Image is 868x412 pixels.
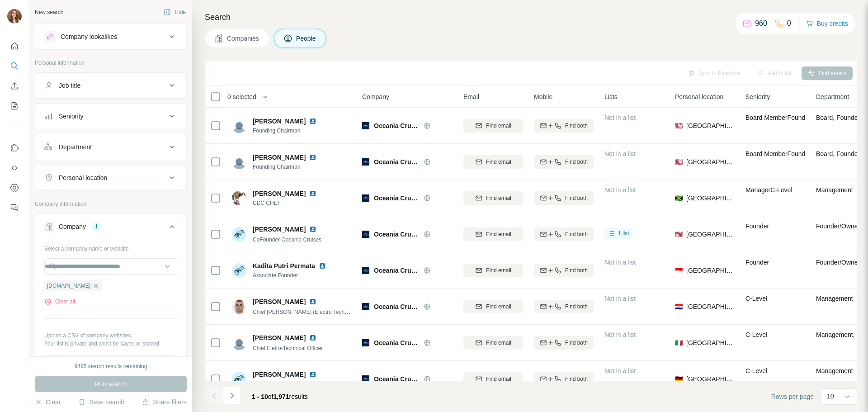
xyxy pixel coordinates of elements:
[142,398,187,407] button: Share filters
[827,392,834,401] p: 10
[362,92,389,101] span: Company
[675,374,683,384] span: 🇩🇪
[816,92,849,101] span: Department
[745,186,793,194] span: Manager C-Level
[253,153,306,162] span: [PERSON_NAME]
[686,157,735,166] span: [GEOGRAPHIC_DATA]
[253,189,306,198] span: [PERSON_NAME]
[755,18,767,29] p: 960
[7,58,22,74] button: Search
[253,163,320,171] span: Founding Chairman
[223,387,241,405] button: Navigate to next page
[463,300,523,313] button: Find email
[565,230,588,238] span: Find both
[44,340,177,348] p: Your list is private and won't be saved or shared.
[7,140,22,156] button: Use Surfe on LinkedIn
[486,339,511,347] span: Find email
[362,267,369,274] img: Logo of Oceania Cruises
[463,372,523,386] button: Find email
[253,370,306,379] span: [PERSON_NAME]
[253,117,306,126] span: [PERSON_NAME]
[253,225,306,234] span: [PERSON_NAME]
[232,263,246,278] img: Avatar
[232,336,246,350] img: Avatar
[565,158,588,166] span: Find both
[374,302,419,311] span: Oceania Cruises
[59,112,83,121] div: Seniority
[534,227,594,241] button: Find both
[486,122,511,130] span: Find email
[463,264,523,277] button: Find email
[59,173,107,182] div: Personal location
[35,8,63,16] div: New search
[35,167,186,189] button: Personal location
[7,9,22,24] img: Avatar
[816,186,853,194] span: Management
[686,266,735,275] span: [GEOGRAPHIC_DATA]
[463,227,523,241] button: Find email
[463,336,523,350] button: Find email
[309,334,316,341] img: LinkedIn logo
[675,92,723,101] span: Personal location
[362,158,369,166] img: Logo of Oceania Cruises
[675,230,683,239] span: 🇺🇸
[486,303,511,311] span: Find email
[7,180,22,196] button: Dashboard
[362,303,369,310] img: Logo of Oceania Cruises
[253,333,306,342] span: [PERSON_NAME]
[534,336,594,350] button: Find both
[745,150,811,157] span: Board Member Founder
[745,367,767,374] span: C-Level
[686,338,735,347] span: [GEOGRAPHIC_DATA]
[232,227,246,242] img: Avatar
[232,372,246,386] img: Avatar
[309,371,316,378] img: LinkedIn logo
[44,331,177,340] p: Upload a CSV of company websites.
[232,118,246,133] img: Avatar
[253,261,315,270] span: Kadita Putri Permata
[61,32,117,41] div: Company lookalikes
[374,230,419,239] span: Oceania Cruises
[675,338,683,347] span: 🇮🇹
[604,92,618,101] span: Lists
[227,92,256,101] span: 0 selected
[604,295,636,302] span: Not in a list
[268,393,274,400] span: of
[463,155,523,169] button: Find email
[565,303,588,311] span: Find both
[686,230,735,239] span: [GEOGRAPHIC_DATA]
[374,121,419,130] span: Oceania Cruises
[35,200,187,208] p: Company information
[604,259,636,266] span: Not in a list
[565,194,588,202] span: Find both
[35,75,186,96] button: Job title
[232,191,246,205] img: Avatar
[7,98,22,114] button: My lists
[7,160,22,176] button: Use Surfe API
[806,17,848,30] button: Buy credits
[227,34,260,43] span: Companies
[309,118,316,125] img: LinkedIn logo
[534,92,552,101] span: Mobile
[374,194,419,203] span: Oceania Cruises
[816,223,860,230] span: Founder/Owner
[296,34,317,43] span: People
[205,11,857,24] h4: Search
[232,155,246,169] img: Avatar
[745,295,767,302] span: C-Level
[534,155,594,169] button: Find both
[232,299,246,314] img: Avatar
[44,355,177,371] button: Upload a list of companies
[59,81,80,90] div: Job title
[157,5,192,19] button: Hide
[309,226,316,233] img: LinkedIn logo
[604,331,636,338] span: Not in a list
[319,262,326,270] img: LinkedIn logo
[7,78,22,94] button: Enrich CSV
[565,122,588,130] span: Find both
[253,297,306,306] span: [PERSON_NAME]
[47,282,90,290] span: [DOMAIN_NAME]
[374,338,419,347] span: Oceania Cruises
[675,157,683,166] span: 🇺🇸
[374,266,419,275] span: Oceania Cruises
